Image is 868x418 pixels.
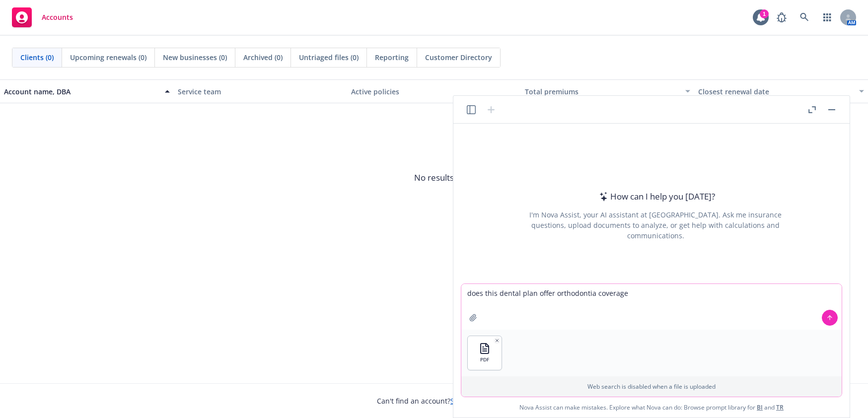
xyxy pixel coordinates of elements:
[772,7,792,27] a: Report a Bug
[596,190,715,203] div: How can I help you [DATE]?
[461,284,842,330] textarea: does this dental plan offer orthodontia coverage
[450,396,491,406] a: Search for it
[694,79,868,103] button: Closest renewal date
[4,86,159,97] div: Account name, DBA
[178,86,344,97] div: Service team
[243,52,283,63] span: Archived (0)
[795,7,814,27] a: Search
[516,209,795,241] div: I'm Nova Assist, your AI assistant at [GEOGRAPHIC_DATA]. Ask me insurance questions, upload docum...
[521,79,695,103] button: Total premiums
[760,9,769,18] div: 1
[42,13,73,21] span: Accounts
[377,396,491,406] span: Can't find an account?
[174,79,348,103] button: Service team
[351,86,517,97] div: Active policies
[70,52,146,63] span: Upcoming renewals (0)
[8,3,77,31] a: Accounts
[525,86,680,97] div: Total premiums
[20,52,54,63] span: Clients (0)
[425,52,492,63] span: Customer Directory
[467,382,836,391] p: Web search is disabled when a file is uploaded
[519,397,784,418] span: Nova Assist can make mistakes. Explore what Nova can do: Browse prompt library for and
[757,403,763,412] a: BI
[347,79,521,103] button: Active policies
[480,356,489,363] span: PDF
[468,336,502,370] button: PDF
[698,86,853,97] div: Closest renewal date
[817,7,837,27] a: Switch app
[375,52,409,63] span: Reporting
[163,52,227,63] span: New businesses (0)
[299,52,359,63] span: Untriaged files (0)
[776,403,784,412] a: TR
